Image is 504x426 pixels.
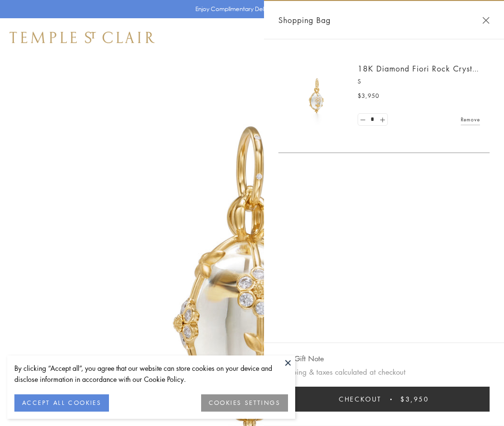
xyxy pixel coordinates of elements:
img: P51889-E11FIORI [288,67,346,125]
p: Enjoy Complimentary Delivery & Returns [195,4,304,14]
button: Checkout $3,950 [278,387,490,412]
p: S [358,77,480,86]
span: Shopping Bag [278,14,331,26]
button: Close Shopping Bag [482,17,490,24]
button: COOKIES SETTINGS [201,394,288,412]
a: Set quantity to 0 [358,114,368,126]
a: Set quantity to 2 [377,114,387,126]
button: Add Gift Note [278,353,324,365]
img: Temple St. Clair [10,32,155,43]
span: $3,950 [358,91,379,101]
button: ACCEPT ALL COOKIES [14,394,109,412]
a: Remove [461,114,480,125]
span: Checkout [339,394,382,404]
span: $3,950 [400,394,429,404]
div: By clicking “Accept all”, you agree that our website can store cookies on your device and disclos... [14,363,288,385]
p: Shipping & taxes calculated at checkout [278,366,490,378]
